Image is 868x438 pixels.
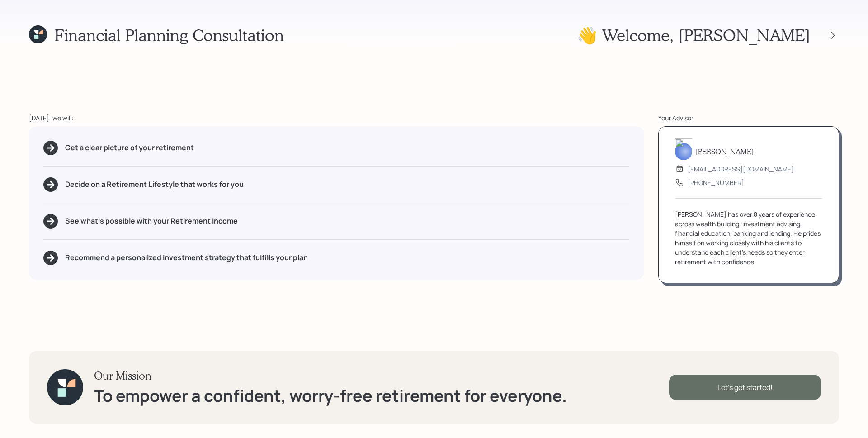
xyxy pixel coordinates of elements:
[65,180,244,189] h5: Decide on a Retirement Lifestyle that works for you
[29,113,644,123] div: [DATE], we will:
[696,147,754,156] h5: [PERSON_NAME]
[675,138,692,160] img: james-distasi-headshot.png
[688,164,794,174] div: [EMAIL_ADDRESS][DOMAIN_NAME]
[675,209,822,267] div: [PERSON_NAME] has over 8 years of experience across wealth building, investment advising, financi...
[94,369,567,382] h3: Our Mission
[54,25,284,45] h1: Financial Planning Consultation
[577,25,810,45] h1: 👋 Welcome , [PERSON_NAME]
[65,217,238,225] h5: See what's possible with your Retirement Income
[669,375,821,400] div: Let's get started!
[65,143,194,152] h5: Get a clear picture of your retirement
[94,386,567,405] h1: To empower a confident, worry-free retirement for everyone.
[65,253,308,262] h5: Recommend a personalized investment strategy that fulfills your plan
[658,113,839,123] div: Your Advisor
[688,178,744,187] div: [PHONE_NUMBER]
